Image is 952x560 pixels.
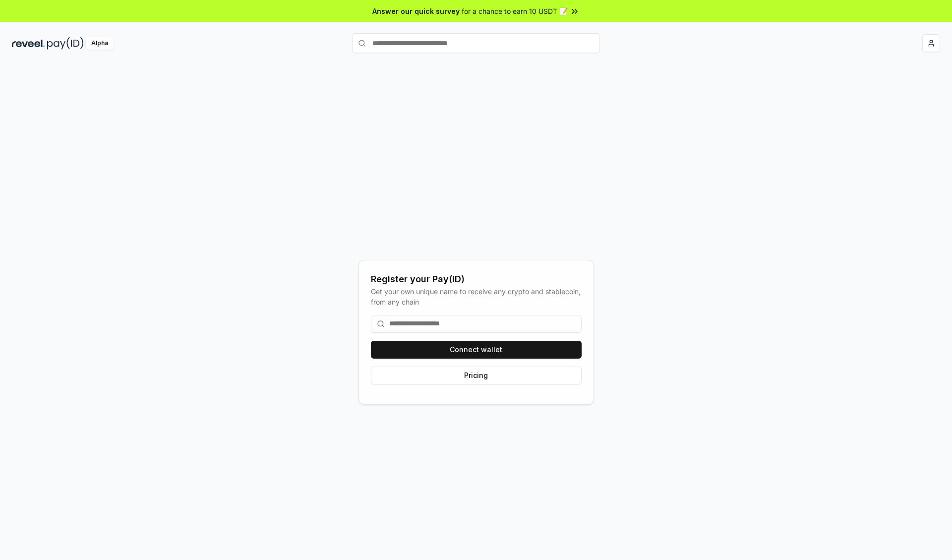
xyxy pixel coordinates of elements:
img: reveel_dark [12,37,45,50]
img: pay_id [47,37,84,50]
span: Answer our quick survey [372,6,460,16]
button: Pricing [371,367,582,384]
div: Register your Pay(ID) [371,272,582,286]
div: Alpha [86,37,114,50]
div: Get your own unique name to receive any crypto and stablecoin, from any chain [371,286,582,307]
button: Connect wallet [371,341,582,359]
span: for a chance to earn 10 USDT 📝 [462,6,568,16]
